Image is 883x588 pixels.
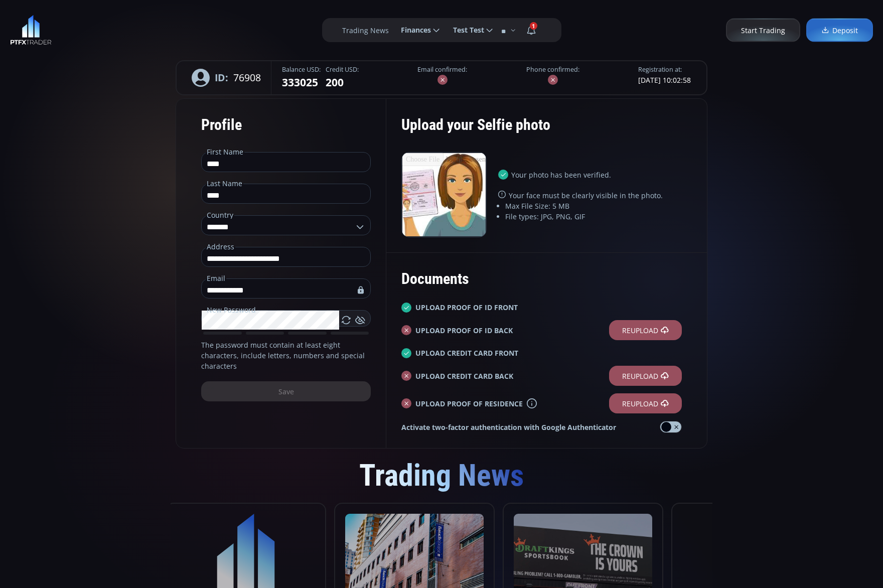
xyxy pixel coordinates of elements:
[806,19,873,42] a: Deposit
[498,190,682,201] p: Your face must be clearly visible in the photo.
[401,263,682,295] div: Documents
[201,109,371,140] div: Profile
[638,65,682,75] legend: Registration at:
[741,25,785,36] span: Start Trading
[415,348,518,358] b: UPLOAD CREDIT CARD FRONT
[326,65,359,90] fieldset: 200
[609,366,682,386] label: Reupload
[326,65,359,75] legend: Credit USD:
[394,20,431,40] span: Finances
[498,168,682,180] p: Your photo has been verified.
[446,20,484,40] span: Test Test
[609,393,682,413] label: Reupload
[176,98,386,449] form: The password must contain at least eight characters, include letters, numbers and special characters
[726,19,800,42] a: Start Trading
[282,65,321,90] fieldset: 333025
[505,201,682,211] li: Max File Size: 5 MB
[530,22,537,30] span: 1
[505,211,682,222] li: File types: JPG, PNG, GIF
[182,61,271,94] div: 76908
[821,25,858,36] span: Deposit
[215,70,228,85] b: ID:
[10,15,52,45] img: LOGO
[638,65,691,85] fieldset: [DATE] 10:02:58
[415,371,513,381] b: UPLOAD CREDIT CARD BACK
[359,458,524,493] span: Trading News
[609,320,682,340] label: Reupload
[415,325,513,336] b: UPLOAD PROOF OF ID BACK
[401,422,616,432] strong: Activate two-factor authentication with Google Authenticator
[526,65,579,75] label: Phone confirmed:
[282,65,321,75] legend: Balance USD:
[417,65,467,75] label: Email confirmed:
[342,25,389,36] label: Trading News
[401,109,682,152] div: Upload your Selfie photo
[415,302,518,313] b: UPLOAD PROOF OF ID FRONT
[415,398,523,409] b: UPLOAD PROOF OF RESIDENCE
